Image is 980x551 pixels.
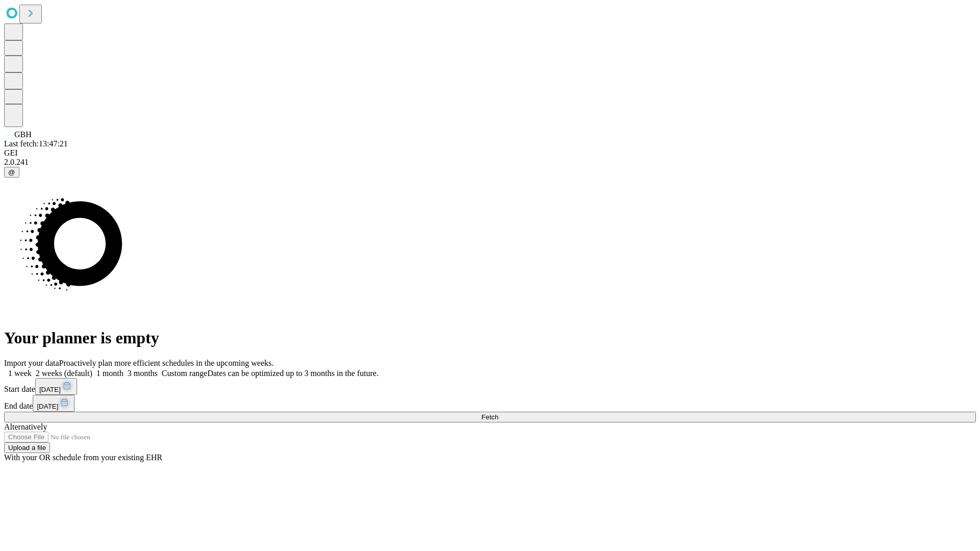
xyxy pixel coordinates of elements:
[37,403,58,410] span: [DATE]
[36,369,92,378] span: 2 weeks (default)
[14,130,32,139] span: GBH
[59,359,274,367] span: Proactively plan more efficient schedules in the upcoming weeks.
[4,158,976,167] div: 2.0.241
[4,422,47,431] span: Alternatively
[4,359,59,367] span: Import your data
[4,453,162,462] span: With your OR schedule from your existing EHR
[4,148,976,158] div: GEI
[39,386,61,393] span: [DATE]
[4,412,976,422] button: Fetch
[4,167,19,178] button: @
[96,369,124,378] span: 1 month
[207,369,378,378] span: Dates can be optimized up to 3 months in the future.
[128,369,158,378] span: 3 months
[4,139,68,148] span: Last fetch: 13:47:21
[4,442,50,453] button: Upload a file
[8,168,15,176] span: @
[4,378,976,395] div: Start date
[4,395,976,412] div: End date
[35,378,77,395] button: [DATE]
[4,329,976,347] h1: Your planner is empty
[481,413,498,421] span: Fetch
[162,369,207,378] span: Custom range
[8,369,32,378] span: 1 week
[33,395,75,412] button: [DATE]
